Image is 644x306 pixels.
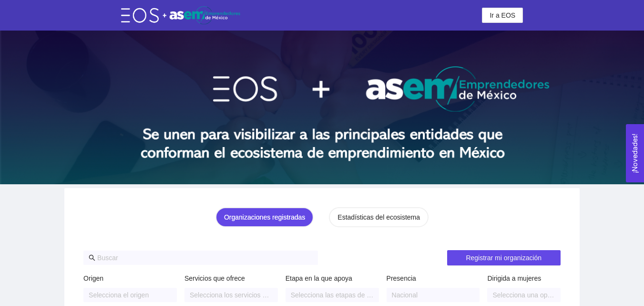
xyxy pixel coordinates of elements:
[487,273,541,284] label: Dirigida a mujeres
[447,250,561,265] button: Registrar mi organización
[97,253,313,263] input: Buscar
[337,212,420,222] div: Estadísticas del ecosistema
[482,8,523,23] button: Ir a EOS
[224,212,305,222] div: Organizaciones registradas
[466,253,542,263] span: Registrar mi organización
[184,273,245,284] label: Servicios que ofrece
[387,273,416,284] label: Presencia
[490,10,515,21] span: Ir a EOS
[121,6,240,24] img: eos-asem-logo.38b026ae.png
[286,273,352,284] label: Etapa en la que apoya
[626,124,644,182] button: Open Feedback Widget
[89,254,95,261] span: search
[83,273,103,284] label: Origen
